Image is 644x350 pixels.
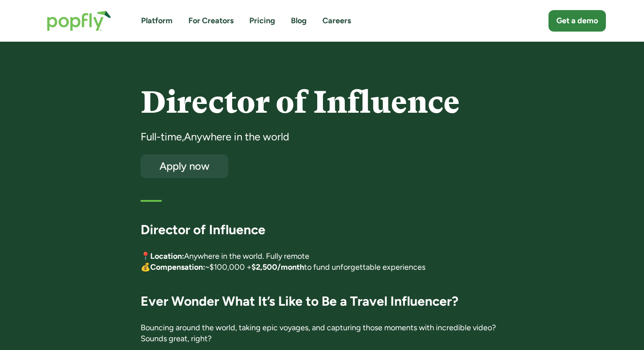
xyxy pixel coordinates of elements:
[150,251,184,261] strong: Location:
[141,189,180,200] h5: First listed:
[150,262,205,272] strong: Compensation:
[149,161,220,171] div: Apply now
[141,86,504,119] h4: Director of Influence
[141,221,265,238] strong: Director of Influence
[141,130,182,144] div: Full-time
[38,2,120,40] a: home
[141,322,504,344] p: Bouncing around the world, taking epic voyages, and capturing those moments with incredible video...
[556,15,598,26] div: Get a demo
[141,154,228,178] a: Apply now
[141,293,458,309] strong: Ever Wonder What It’s Like to Be a Travel Influencer?
[184,130,289,144] div: Anywhere in the world
[548,10,606,32] a: Get a demo
[182,130,184,144] div: ,
[141,15,173,26] a: Platform
[141,251,504,273] p: 📍 Anywhere in the world. Fully remote 💰 ~$100,000 + to fund unforgettable experiences
[322,15,351,26] a: Careers
[291,15,307,26] a: Blog
[249,15,275,26] a: Pricing
[251,262,304,272] strong: $2,500/month
[188,189,504,200] div: [DATE]
[188,15,234,26] a: For Creators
